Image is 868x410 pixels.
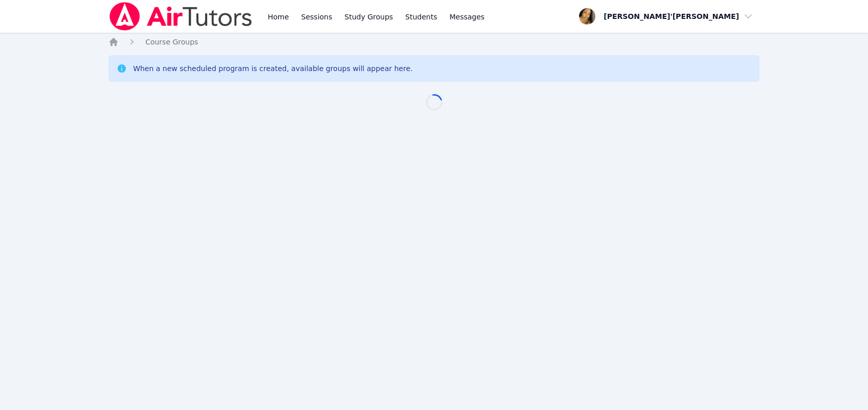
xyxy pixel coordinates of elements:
[450,12,485,22] span: Messages
[108,37,760,47] nav: Breadcrumb
[133,63,413,74] div: When a new scheduled program is created, available groups will appear here.
[145,37,198,47] a: Course Groups
[145,38,198,46] span: Course Groups
[108,2,253,31] img: Air Tutors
